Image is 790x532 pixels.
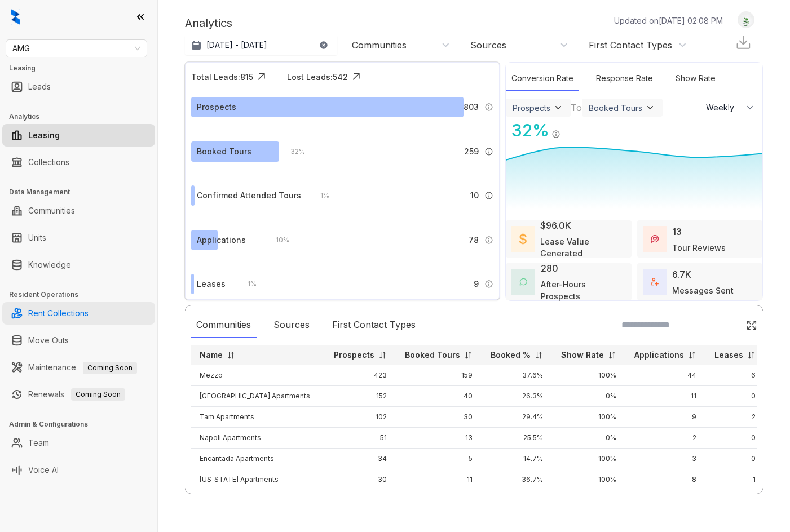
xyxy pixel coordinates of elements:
div: 1 % [309,189,329,202]
span: 10 [470,189,479,202]
img: Click Icon [560,119,577,136]
a: Team [28,432,49,454]
li: Collections [2,151,155,174]
h3: Leasing [9,63,157,73]
td: 100% [552,365,625,386]
td: 100% [552,449,625,469]
p: [DATE] - [DATE] [206,39,267,51]
div: 1 % [236,278,257,290]
td: 25.5% [482,428,552,449]
td: 11 [625,386,705,407]
div: Lost Leads: 542 [287,71,348,83]
td: [US_STATE] Apartments [191,469,325,490]
div: $96.0K [540,219,571,232]
div: After-Hours Prospects [541,278,626,302]
td: 44 [625,365,705,386]
td: 0 [625,490,705,511]
img: Info [551,130,560,139]
td: 0 [705,490,765,511]
h3: Admin & Configurations [9,419,157,429]
td: 0% [552,386,625,407]
td: Residence at [GEOGRAPHIC_DATA] [191,490,325,511]
div: 32 % [506,118,549,143]
div: Conversion Rate [506,66,579,91]
li: Communities [2,200,155,222]
div: 32 % [279,145,305,158]
div: 10 % [264,234,289,246]
td: 2 [705,407,765,428]
span: Coming Soon [83,362,137,374]
td: 13 [396,428,482,449]
a: RenewalsComing Soon [28,383,125,406]
div: Messages Sent [672,285,734,296]
td: 29.4% [482,407,552,428]
td: Encantada Apartments [191,449,325,469]
a: Rent Collections [28,302,89,325]
li: Team [2,432,155,454]
div: Booked Tours [197,145,251,158]
span: 259 [464,145,479,158]
a: Knowledge [28,254,71,276]
td: 0 [396,490,482,511]
td: [GEOGRAPHIC_DATA] Apartments [191,386,325,407]
div: Applications [197,234,246,246]
div: Communities [352,39,407,51]
p: Prospects [334,349,374,361]
p: Updated on [DATE] 02:08 PM [614,15,723,26]
div: Booked Tours [589,103,642,113]
img: SearchIcon [722,320,732,330]
img: sorting [608,351,616,360]
div: First Contact Types [589,39,672,51]
div: Sources [470,39,506,51]
img: Download [735,34,752,51]
span: 803 [464,101,479,113]
img: ViewFilterArrow [645,102,656,113]
div: Prospects [197,101,236,113]
div: Prospects [513,103,550,113]
img: TourReviews [651,235,659,243]
span: Coming Soon [71,388,125,401]
div: Leases [197,278,226,290]
button: [DATE] - [DATE] [185,35,337,55]
td: 36.7% [482,469,552,490]
h3: Data Management [9,187,157,197]
li: Leads [2,76,155,98]
td: 6 [705,365,765,386]
td: 37.6% [482,365,552,386]
td: 5 [396,449,482,469]
li: Voice AI [2,459,155,481]
span: Weekly [706,102,740,113]
img: UserAvatar [738,14,754,26]
div: Confirmed Attended Tours [197,189,301,202]
li: Rent Collections [2,302,155,325]
td: 0% [552,490,625,511]
img: sorting [227,351,235,360]
li: Units [2,227,155,249]
a: Communities [28,200,75,222]
div: Show Rate [670,66,721,91]
img: Info [484,236,493,245]
td: 423 [325,365,396,386]
img: logo [11,9,20,25]
a: Collections [28,151,69,174]
div: Response Rate [590,66,659,91]
td: 0% [552,428,625,449]
img: sorting [688,351,696,360]
div: Sources [268,312,315,338]
div: Lease Value Generated [540,236,626,259]
span: AMG [12,40,140,57]
td: 9 [625,407,705,428]
li: Knowledge [2,254,155,276]
img: Info [484,147,493,156]
td: 8 [625,469,705,490]
p: Booked % [491,349,531,361]
div: Communities [191,312,257,338]
td: 4 [325,490,396,511]
p: Analytics [185,15,232,32]
div: Tour Reviews [672,242,726,254]
td: Napoli Apartments [191,428,325,449]
img: sorting [464,351,473,360]
p: Leases [714,349,743,361]
td: 0 [705,386,765,407]
a: Move Outs [28,329,69,352]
